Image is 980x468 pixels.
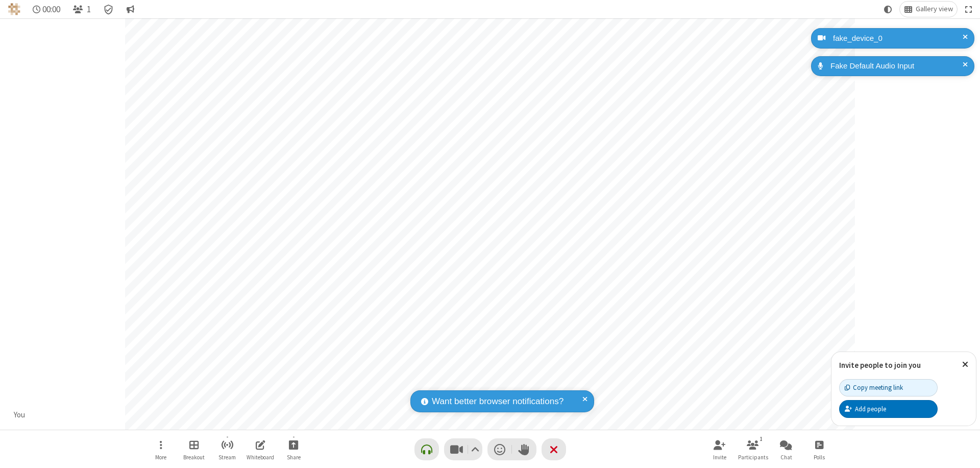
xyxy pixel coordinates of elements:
[122,2,138,17] button: Conversation
[468,438,482,460] button: Video setting
[183,454,205,460] span: Breakout
[542,438,566,460] button: End or leave meeting
[961,2,976,17] button: Fullscreen
[287,454,301,460] span: Share
[245,435,276,464] button: Open shared whiteboard
[10,409,29,421] div: You
[829,33,967,44] div: fake_device_0
[8,3,20,15] img: QA Selenium DO NOT DELETE OR CHANGE
[839,360,921,370] label: Invite people to join you
[512,438,536,460] button: Raise hand
[68,2,95,17] button: Open participant list
[738,435,768,464] button: Open participant list
[916,5,953,13] span: Gallery view
[145,435,176,464] button: Open menu
[814,454,825,460] span: Polls
[713,454,726,460] span: Invite
[218,454,236,460] span: Stream
[954,352,976,377] button: Close popover
[839,379,938,396] button: Copy meeting link
[155,454,166,460] span: More
[900,2,957,17] button: Change layout
[780,454,792,460] span: Chat
[179,435,209,464] button: Manage Breakout Rooms
[42,5,60,14] span: 00:00
[757,434,766,443] div: 1
[278,435,309,464] button: Start sharing
[432,395,563,408] span: Want better browser notifications?
[99,2,118,17] div: Meeting details Encryption enabled
[804,435,835,464] button: Open poll
[771,435,801,464] button: Open chat
[212,435,242,464] button: Start streaming
[444,438,482,460] button: Stop video (⌘+Shift+V)
[839,400,938,417] button: Add people
[87,5,91,14] span: 1
[845,383,903,392] div: Copy meeting link
[414,438,439,460] button: Connect your audio
[29,2,65,17] div: Timer
[247,454,274,460] span: Whiteboard
[738,454,768,460] span: Participants
[880,2,896,17] button: Using system theme
[487,438,512,460] button: Send a reaction
[827,60,967,72] div: Fake Default Audio Input
[704,435,735,464] button: Invite participants (⌘+Shift+I)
